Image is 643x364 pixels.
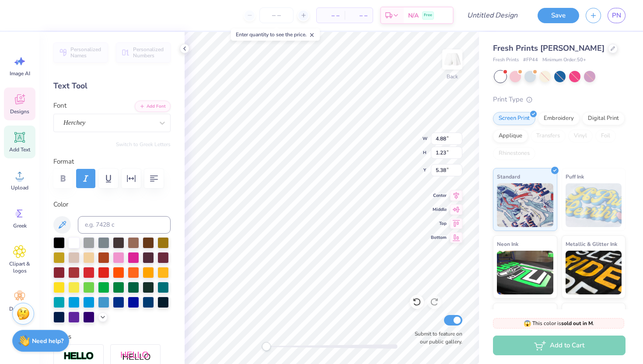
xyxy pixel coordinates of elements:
span: Greek [13,222,27,229]
span: Personalized Names [70,46,103,59]
span: Top [431,220,447,227]
a: PN [608,8,626,23]
div: Back [447,73,458,80]
span: Add Text [9,146,30,153]
input: – – [259,7,294,23]
strong: sold out in M [561,320,593,327]
label: Font [53,101,66,111]
div: Enter quantity to see the price. [231,28,320,41]
div: Applique [493,129,528,143]
input: Untitled Design [460,7,524,24]
img: Shadow [120,351,151,362]
span: Fresh Prints [493,56,519,64]
div: Transfers [531,129,566,143]
span: This color is . [524,319,594,327]
span: Image AI [10,70,30,77]
button: Personalized Names [53,42,108,63]
div: Rhinestones [493,147,535,160]
span: Middle [431,206,447,213]
span: Bottom [431,234,447,241]
label: Format [53,157,171,167]
strong: Need help? [32,337,63,345]
img: Neon Ink [497,251,553,294]
button: Personalized Numbers [116,42,171,63]
span: Fresh Prints [PERSON_NAME] [493,43,605,53]
span: # FP44 [523,56,538,64]
span: Minimum Order: 50 + [542,56,586,64]
div: Vinyl [568,129,593,143]
span: Neon Ink [497,239,518,248]
span: 😱 [524,319,531,328]
button: Save [538,8,579,23]
div: Foil [595,129,616,143]
div: Embroidery [538,112,580,125]
span: Metallic & Glitter Ink [566,239,617,248]
span: N/A [408,11,419,20]
img: Stroke [63,351,94,361]
span: Personalized Numbers [133,46,165,59]
button: Switch to Greek Letters [116,141,171,148]
span: – – [322,11,339,20]
input: e.g. 7428 c [78,216,171,234]
span: Upload [11,184,28,191]
div: Digital Print [582,112,625,125]
span: Standard [497,172,520,181]
div: Print Type [493,94,626,105]
span: Water based Ink [566,307,606,316]
span: Designs [10,108,29,115]
span: Puff Ink [566,172,584,181]
div: Screen Print [493,112,535,125]
div: Text Tool [53,80,171,92]
img: Metallic & Glitter Ink [566,251,622,294]
span: Free [424,12,432,18]
button: Add Font [135,101,171,112]
span: – – [350,11,367,20]
span: Glow in the Dark Ink [497,307,547,316]
span: Clipart & logos [5,260,34,274]
span: Decorate [9,305,30,312]
label: Color [53,199,171,210]
label: Submit to feature on our public gallery. [410,330,462,346]
div: Accessibility label [262,342,271,351]
img: Standard [497,183,553,227]
img: Back [444,51,461,68]
span: Center [431,192,447,199]
img: Puff Ink [566,183,622,227]
span: PN [612,10,621,21]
